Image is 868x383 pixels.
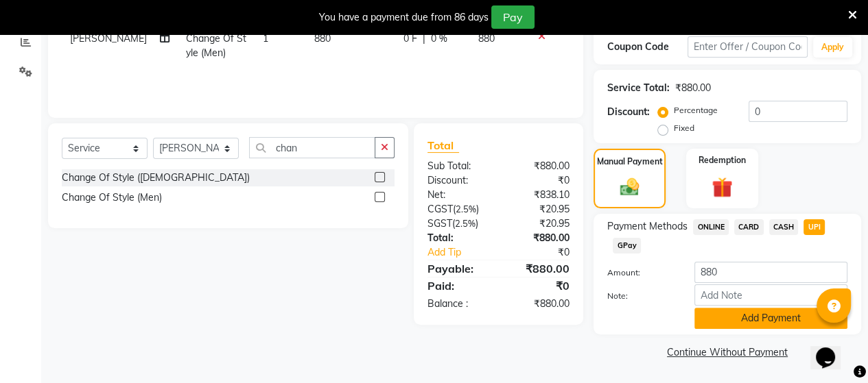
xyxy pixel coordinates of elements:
[694,262,847,283] input: Amount
[693,219,729,235] span: ONLINE
[512,245,580,260] div: ₹0
[498,277,580,294] div: ₹0
[734,219,764,235] span: CARD
[498,297,580,311] div: ₹880.00
[597,156,663,168] label: Manual Payment
[249,137,375,158] input: Search or Scan
[417,217,499,231] div: ( )
[675,81,711,95] div: ₹880.00
[456,203,476,214] span: 2.5%
[688,36,808,58] input: Enter Offer / Coupon Code
[498,231,580,245] div: ₹880.00
[804,219,825,235] span: UPI
[597,290,684,302] label: Note:
[417,231,499,245] div: Total:
[319,10,489,25] div: You have a payment due from 86 days
[427,217,452,230] span: SGST
[498,173,580,188] div: ₹0
[417,159,499,173] div: Sub Total:
[455,218,476,229] span: 2.5%
[498,260,580,277] div: ₹880.00
[674,122,694,134] label: Fixed
[417,188,499,202] div: Net:
[607,219,688,234] span: Payment Methods
[694,284,847,306] input: Add Note
[417,260,499,277] div: Payable:
[314,32,331,45] span: 880
[498,188,580,202] div: ₹838.10
[705,175,739,200] img: _gift.svg
[427,203,453,215] span: CGST
[596,345,858,360] a: Continue Without Payment
[769,219,799,235] span: CASH
[614,176,646,198] img: _cash.svg
[417,173,499,188] div: Discount:
[70,32,147,45] span: [PERSON_NAME]
[613,238,641,254] span: GPay
[699,154,746,166] label: Redemption
[62,171,250,185] div: Change Of Style ([DEMOGRAPHIC_DATA])
[810,328,854,369] iframe: chat widget
[403,32,417,46] span: 0 F
[427,138,459,153] span: Total
[417,202,499,217] div: ( )
[498,202,580,217] div: ₹20.95
[423,32,425,46] span: |
[607,105,650,119] div: Discount:
[597,267,684,279] label: Amount:
[607,81,670,95] div: Service Total:
[417,297,499,311] div: Balance :
[498,217,580,231] div: ₹20.95
[417,277,499,294] div: Paid:
[62,190,162,205] div: Change Of Style (Men)
[478,32,494,45] span: 880
[431,32,447,46] span: 0 %
[813,37,852,58] button: Apply
[263,32,268,45] span: 1
[491,5,535,29] button: Pay
[674,104,718,116] label: Percentage
[417,245,512,260] a: Add Tip
[607,40,688,54] div: Coupon Code
[498,159,580,173] div: ₹880.00
[694,308,847,329] button: Add Payment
